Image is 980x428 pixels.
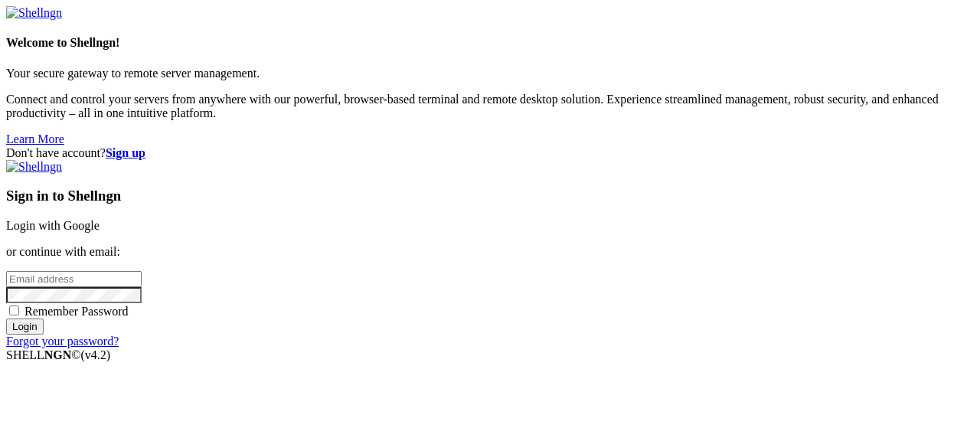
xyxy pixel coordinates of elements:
[6,36,974,50] h4: Welcome to Shellngn!
[6,132,64,145] a: Learn More
[106,146,145,159] a: Sign up
[6,93,974,120] p: Connect and control your servers from anywhere with our powerful, browser-based terminal and remo...
[6,188,974,204] h3: Sign in to Shellngn
[24,305,129,318] span: Remember Password
[6,348,110,361] span: SHELL ©
[6,160,62,174] img: Shellngn
[6,245,974,259] p: or continue with email:
[6,319,44,335] input: Login
[6,146,974,160] div: Don't have account?
[44,348,72,361] b: NGN
[6,67,974,80] p: Your secure gateway to remote server management.
[6,6,62,20] img: Shellngn
[6,271,142,287] input: Email address
[6,219,100,232] a: Login with Google
[81,348,111,361] span: 4.2.0
[9,305,19,315] input: Remember Password
[6,335,119,348] a: Forgot your password?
